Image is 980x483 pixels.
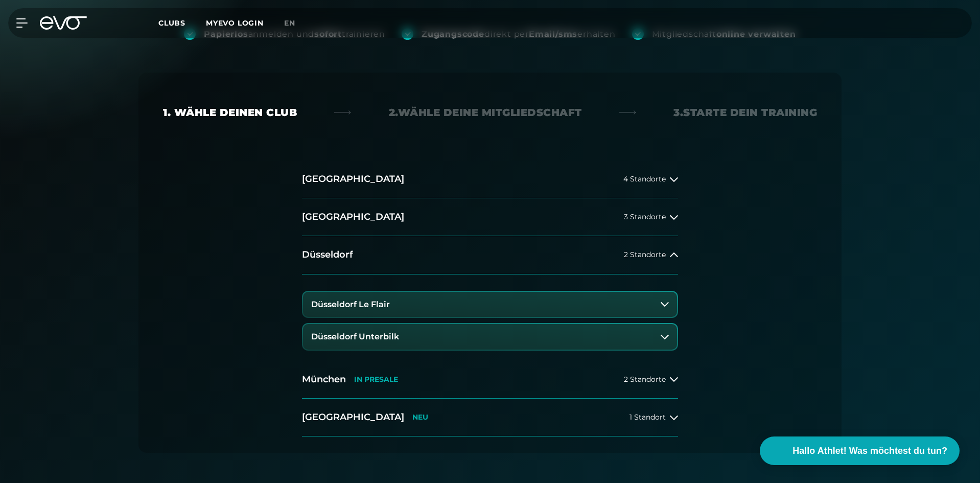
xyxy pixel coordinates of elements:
h2: [GEOGRAPHIC_DATA] [302,173,404,186]
h2: München [302,373,346,386]
button: [GEOGRAPHIC_DATA]4 Standorte [302,160,678,198]
span: 4 Standorte [623,175,666,183]
a: MYEVO LOGIN [206,18,264,28]
span: en [284,18,295,28]
p: IN PRESALE [354,375,398,384]
h2: [GEOGRAPHIC_DATA] [302,411,404,424]
span: 3 Standorte [624,213,666,221]
div: 1. Wähle deinen Club [163,105,297,120]
span: Clubs [158,18,185,28]
button: Hallo Athlet! Was möchtest du tun? [760,436,960,465]
span: 2 Standorte [624,251,666,259]
span: 1 Standort [629,413,666,421]
div: 3. Starte dein Training [673,105,817,120]
button: [GEOGRAPHIC_DATA]3 Standorte [302,198,678,236]
h2: Düsseldorf [302,248,353,261]
h2: [GEOGRAPHIC_DATA] [302,211,404,223]
a: Clubs [158,18,206,28]
button: Düsseldorf2 Standorte [302,236,678,274]
span: 2 Standorte [624,376,666,383]
button: [GEOGRAPHIC_DATA]NEU1 Standort [302,399,678,436]
button: Düsseldorf Le Flair [303,292,677,317]
p: NEU [412,413,428,422]
button: Düsseldorf Unterbilk [303,324,677,350]
h3: Düsseldorf Le Flair [311,300,390,309]
a: en [284,17,308,29]
h3: Düsseldorf Unterbilk [311,332,399,341]
div: 2. Wähle deine Mitgliedschaft [389,105,582,120]
button: MünchenIN PRESALE2 Standorte [302,361,678,399]
span: Hallo Athlet! Was möchtest du tun? [792,444,947,458]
